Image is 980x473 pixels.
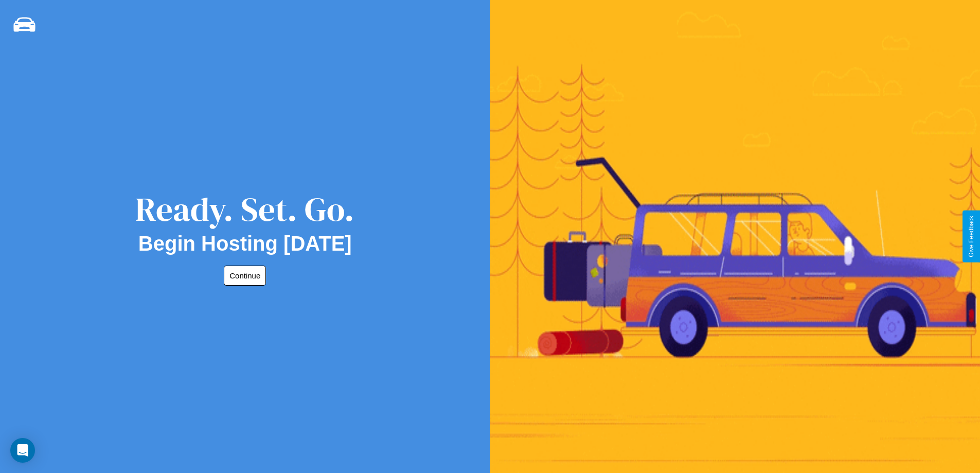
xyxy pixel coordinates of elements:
h2: Begin Hosting [DATE] [138,232,352,255]
div: Open Intercom Messenger [10,438,35,463]
button: Continue [224,266,266,286]
div: Ready. Set. Go. [135,186,354,232]
div: Give Feedback [968,216,975,257]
